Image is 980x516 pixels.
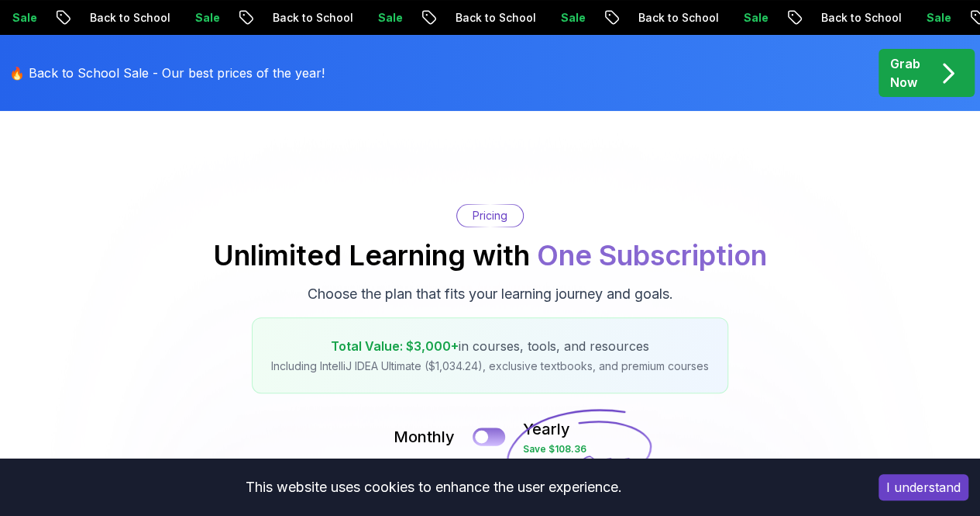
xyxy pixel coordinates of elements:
p: Choose the plan that fits your learning journey and goals. [308,283,673,305]
p: Including IntelliJ IDEA Ultimate ($1,034.24), exclusive textbooks, and premium courses [271,358,709,374]
p: Sale [731,10,780,26]
h2: Unlimited Learning with [213,240,767,271]
p: Sale [913,10,963,26]
button: Accept cookies [879,474,968,500]
p: Sale [548,10,597,26]
p: Sale [182,10,232,26]
p: 🔥 Back to School Sale - Our best prices of the year! [9,64,325,82]
p: Grab Now [890,54,920,92]
p: Back to School [625,10,731,26]
span: Total Value: $3,000+ [331,338,459,354]
p: Sale [365,10,414,26]
p: Back to School [442,10,548,26]
p: Back to School [260,10,365,26]
span: One Subscription [537,238,767,272]
p: Back to School [808,10,913,26]
p: Back to School [77,10,182,26]
p: Monthly [394,426,455,448]
p: Pricing [473,208,507,223]
div: This website uses cookies to enhance the user experience. [12,470,855,504]
p: in courses, tools, and resources [271,337,709,355]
